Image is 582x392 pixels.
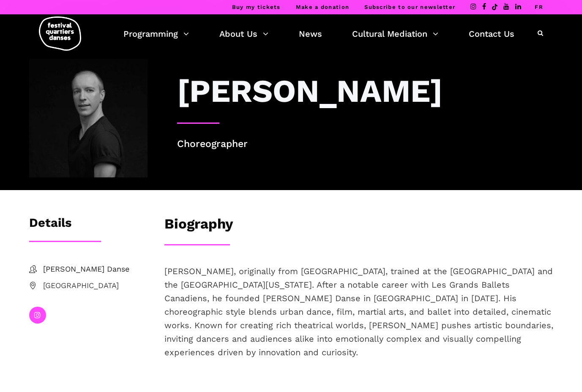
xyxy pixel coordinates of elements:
[164,266,553,357] span: [PERSON_NAME], originally from [GEOGRAPHIC_DATA], trained at the [GEOGRAPHIC_DATA] and the [GEOGR...
[469,27,514,41] a: Contact Us
[43,280,148,292] span: [GEOGRAPHIC_DATA]
[29,307,46,324] a: instagram
[535,4,543,10] a: FR
[219,27,268,41] a: About Us
[29,59,148,177] img: Andrew Skeels
[29,263,148,275] a: [PERSON_NAME] Danse
[177,136,553,152] p: Choreographer
[177,72,443,110] h3: [PERSON_NAME]
[299,27,322,41] a: News
[164,215,233,237] h3: Biography
[232,4,281,10] a: Buy my tickets
[39,16,81,51] img: logo-fqd-med
[123,27,189,41] a: Programming
[352,27,438,41] a: Cultural Mediation
[296,4,350,10] a: Make a donation
[364,4,455,10] a: Subscribe to our newsletter
[43,263,148,275] span: [PERSON_NAME] Danse
[29,215,71,237] h3: Details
